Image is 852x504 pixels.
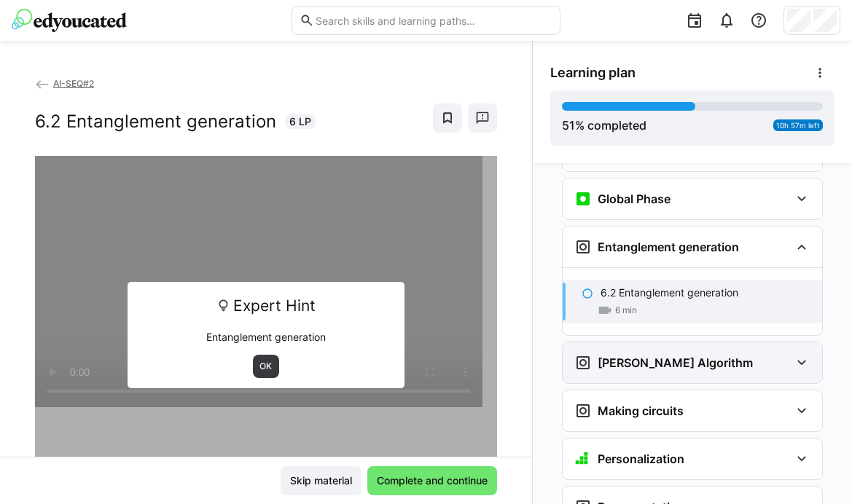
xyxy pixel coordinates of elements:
span: 6 min [615,304,637,316]
span: OK [259,361,274,372]
input: Search skills and learning paths… [314,14,553,27]
p: Entanglement generation [138,330,394,344]
h3: Making circuits [598,403,684,418]
span: Expert Hint [233,292,316,320]
h3: [PERSON_NAME] Algorithm [598,355,753,370]
span: AI-SEQ#2 [53,78,94,89]
h3: Entanglement generation [598,240,739,254]
span: 6 LP [289,114,311,129]
div: % completed [562,117,646,134]
span: Complete and continue [375,473,490,488]
h3: Personalization [598,452,684,466]
h2: 6.2 Entanglement generation [35,111,276,133]
button: Complete and continue [367,466,497,495]
h3: Global Phase [598,192,671,206]
span: Learning plan [550,65,636,81]
span: 10h 57m left [776,121,820,130]
a: AI-SEQ#2 [35,78,94,89]
button: OK [253,355,280,378]
span: 51 [562,118,575,133]
span: Skip material [288,473,354,488]
p: 6.2 Entanglement generation [601,286,738,300]
button: Skip material [281,466,361,495]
